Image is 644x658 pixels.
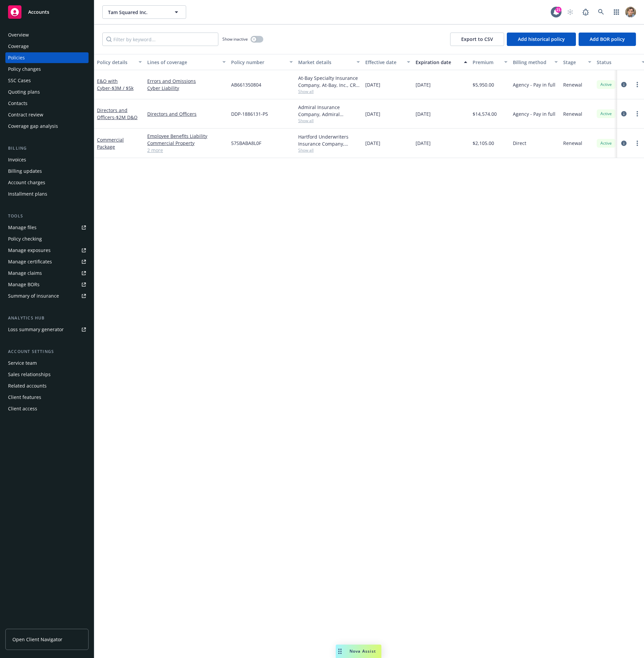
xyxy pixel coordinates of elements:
[336,645,381,658] button: Nova Assist
[231,81,261,88] span: AB661350804
[510,54,560,70] button: Billing method
[5,381,89,391] a: Related accounts
[8,392,41,403] div: Client features
[5,154,89,165] a: Invoices
[470,54,510,70] button: Premium
[5,98,89,109] a: Contacts
[513,110,555,117] span: Agency - Pay in full
[8,98,28,109] div: Contacts
[231,140,261,147] span: 57SBABA8L0F
[350,648,376,654] span: Nova Assist
[8,154,26,165] div: Invoices
[8,279,40,290] div: Manage BORs
[625,7,636,17] img: photo
[620,81,628,89] a: circleInformation
[8,64,41,74] div: Policy changes
[8,121,58,132] div: Coverage gap analysis
[97,78,133,91] a: E&O with Cyber
[5,392,89,403] a: Client features
[5,3,89,21] a: Accounts
[5,279,89,290] a: Manage BORs
[5,166,89,176] a: Billing updates
[461,36,493,42] span: Export to CSV
[579,33,636,46] button: Add BOR policy
[8,41,29,52] div: Coverage
[610,5,623,19] a: Switch app
[8,234,42,244] div: Policy checking
[108,9,166,16] span: Tam Squared Inc.
[513,140,526,147] span: Direct
[97,137,124,150] a: Commercial Package
[5,87,89,97] a: Quoting plans
[298,74,360,89] div: At-Bay Specialty Insurance Company, At-Bay, Inc., CRC Group
[298,89,360,94] span: Show all
[336,645,344,658] div: Drag to move
[145,54,228,70] button: Lines of coverage
[507,33,576,46] button: Add historical policy
[231,110,268,117] span: DDP-1886131-P5
[633,139,641,147] a: more
[5,245,89,256] a: Manage exposures
[450,33,504,46] button: Export to CSV
[5,64,89,74] a: Policy changes
[563,140,582,147] span: Renewal
[8,30,29,40] div: Overview
[147,147,226,154] a: 2 more
[473,81,494,88] span: $5,950.00
[5,256,89,267] a: Manage certificates
[94,54,145,70] button: Policy details
[620,139,628,147] a: circleInformation
[599,140,613,146] span: Active
[5,41,89,52] a: Coverage
[147,110,226,117] a: Directors and Officers
[5,189,89,199] a: Installment plans
[8,358,37,368] div: Service team
[5,177,89,188] a: Account charges
[147,133,226,140] a: Employee Benefits Liability
[222,36,248,42] span: Show inactive
[97,107,138,120] a: Directors and Officers
[633,81,641,89] a: more
[563,110,582,117] span: Renewal
[8,291,59,301] div: Summary of insurance
[28,9,49,15] span: Accounts
[5,222,89,233] a: Manage files
[599,111,613,117] span: Active
[416,110,431,117] span: [DATE]
[102,5,186,19] button: Tam Squared Inc.
[599,82,613,88] span: Active
[363,54,413,70] button: Effective date
[365,140,380,147] span: [DATE]
[365,110,380,117] span: [DATE]
[8,381,47,391] div: Related accounts
[416,81,431,88] span: [DATE]
[8,87,40,97] div: Quoting plans
[5,348,89,355] div: Account settings
[8,109,43,120] div: Contract review
[8,75,31,86] div: SSC Cases
[473,59,500,66] div: Premium
[8,166,42,176] div: Billing updates
[416,59,460,66] div: Expiration date
[296,54,363,70] button: Market details
[563,59,584,66] div: Stage
[5,30,89,40] a: Overview
[473,140,494,147] span: $2,105.00
[8,403,37,414] div: Client access
[594,5,608,19] a: Search
[413,54,470,70] button: Expiration date
[8,52,25,63] div: Policies
[8,189,47,199] div: Installment plans
[5,121,89,132] a: Coverage gap analysis
[8,245,51,256] div: Manage exposures
[8,324,64,335] div: Loss summary generator
[97,59,135,66] div: Policy details
[5,315,89,321] div: Analytics hub
[416,140,431,147] span: [DATE]
[8,369,51,380] div: Sales relationships
[365,59,403,66] div: Effective date
[597,59,638,66] div: Status
[518,36,565,42] span: Add historical policy
[5,234,89,244] a: Policy checking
